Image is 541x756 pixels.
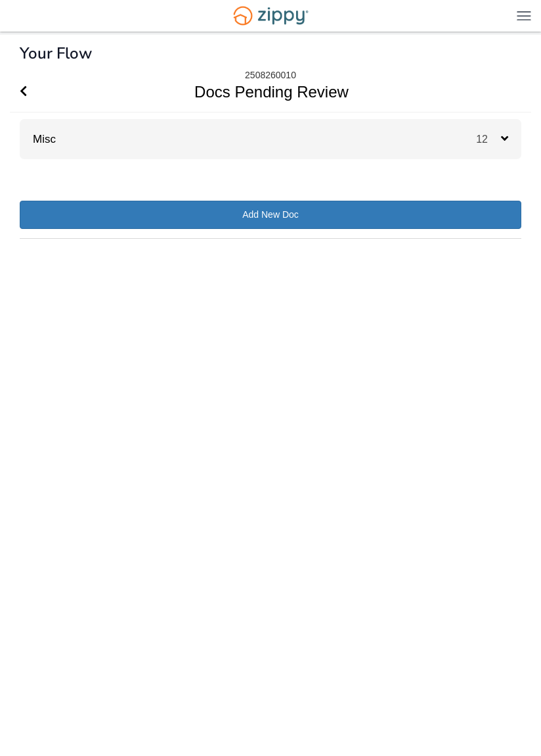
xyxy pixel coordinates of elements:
[20,201,521,229] a: Add New Doc
[517,11,531,20] img: Mobile Dropdown Menu
[10,72,516,112] h1: Docs Pending Review
[20,133,56,145] a: Misc
[20,72,27,112] a: Go Back
[476,134,501,145] span: 12
[245,70,296,81] div: 2508260010
[20,45,92,62] h1: Your Flow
